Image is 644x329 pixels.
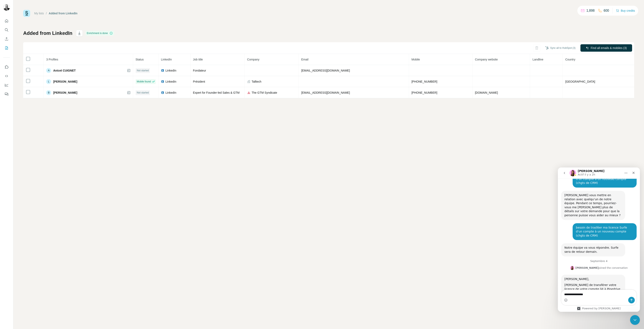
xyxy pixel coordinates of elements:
[23,10,30,17] img: Surfe Logo
[3,90,10,98] button: Feedback
[166,68,176,73] span: LinkedIn
[46,68,51,73] div: A
[558,167,640,312] iframe: Intercom live chat
[411,91,437,94] span: [PHONE_NUMBER]
[193,69,206,72] span: Fondateur
[301,91,350,94] span: [EMAIL_ADDRESS][DOMAIN_NAME]
[591,46,627,50] span: Find all emails & mobiles (3)
[70,129,77,136] button: Envoyer un message…
[6,131,10,134] button: Sélectionneur d’emoji
[137,91,149,94] span: Not started
[34,12,44,15] a: My lists
[3,107,79,155] div: Aurélie dit…
[542,45,578,51] button: Sync all to HubSpot (3)
[46,11,47,15] li: /
[475,58,498,61] span: Company website
[580,44,632,52] button: Find all emails & mobiles (3)
[166,80,176,84] span: LinkedIn
[193,58,203,61] span: Job title
[161,80,164,83] img: LinkedIn logo
[411,80,437,83] span: [PHONE_NUMBER]
[3,17,10,25] button: Quick start
[3,4,10,11] img: Avatar
[3,35,10,43] button: Enrich CSV
[7,116,64,144] div: [PERSON_NAME] de transférer votre licence de votre compte lié à Pipedrive ( ) à celui lié à [GEOG...
[161,91,164,94] img: LinkedIn logo
[166,91,176,95] span: LinkedIn
[252,80,261,84] span: Talltech
[3,107,67,146] div: [PERSON_NAME],[PERSON_NAME] de transférer votre licence de votre compte lié à Pipedrive ([PERSON_...
[53,80,77,84] span: [PERSON_NAME]
[137,69,149,72] span: Not started
[3,44,10,52] button: My lists
[161,69,164,72] img: LinkedIn logo
[604,8,609,13] p: 600
[247,58,259,61] span: Company
[630,315,640,325] iframe: Intercom live chat
[46,79,51,84] div: L
[532,58,543,61] span: Landline
[193,91,240,94] span: Expert for Founder-led Sales & GTM
[49,11,78,15] div: Added from LinkedIn
[46,58,58,61] span: 3 Profiles
[23,30,72,36] h1: Added from LinkedIn
[86,31,114,36] div: Enrichment is done
[46,90,51,95] div: B
[301,69,350,72] span: [EMAIL_ADDRESS][DOMAIN_NAME]
[301,58,308,61] span: Email
[53,68,76,73] span: Anicet CUIGNET
[7,110,64,114] div: [PERSON_NAME],
[247,91,250,94] img: company-logo
[586,8,595,13] p: 1,898
[161,58,172,61] span: LinkedIn
[3,122,79,129] textarea: Envoyer un message...
[475,91,498,94] span: [DOMAIN_NAME]
[3,26,10,34] button: Search
[3,72,10,80] button: Use Surfe API
[193,80,205,83] span: Président
[252,91,277,95] span: The GTM Syndicate
[136,58,144,61] span: Status
[137,80,151,83] span: Mobile found
[411,58,420,61] span: Mobile
[3,81,10,89] button: Dashboard
[53,91,77,95] span: [PERSON_NAME]
[616,8,635,14] button: Buy credits
[565,80,595,83] span: [GEOGRAPHIC_DATA]
[565,58,575,61] span: Country
[3,63,10,71] button: Use Surfe on LinkedIn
